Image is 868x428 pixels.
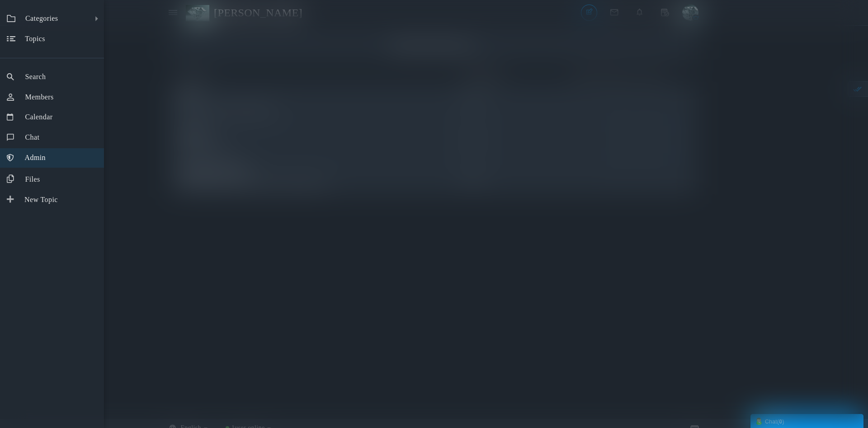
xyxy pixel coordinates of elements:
[25,35,45,42] span: Topics
[25,154,46,161] span: Admin
[25,133,39,141] span: Chat
[25,175,40,183] span: Files
[24,196,58,203] span: New Topic
[25,73,46,80] span: Search
[25,93,53,101] span: Members
[25,113,52,121] span: Calendar
[25,14,58,22] span: Categories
